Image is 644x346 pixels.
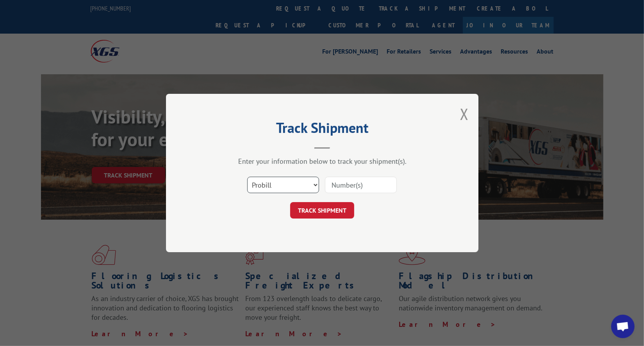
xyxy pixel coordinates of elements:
[460,104,469,124] button: Close modal
[290,202,354,219] button: TRACK SHIPMENT
[205,157,439,166] div: Enter your information below to track your shipment(s).
[611,315,635,338] a: Open chat
[205,122,439,137] h2: Track Shipment
[325,177,397,193] input: Number(s)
